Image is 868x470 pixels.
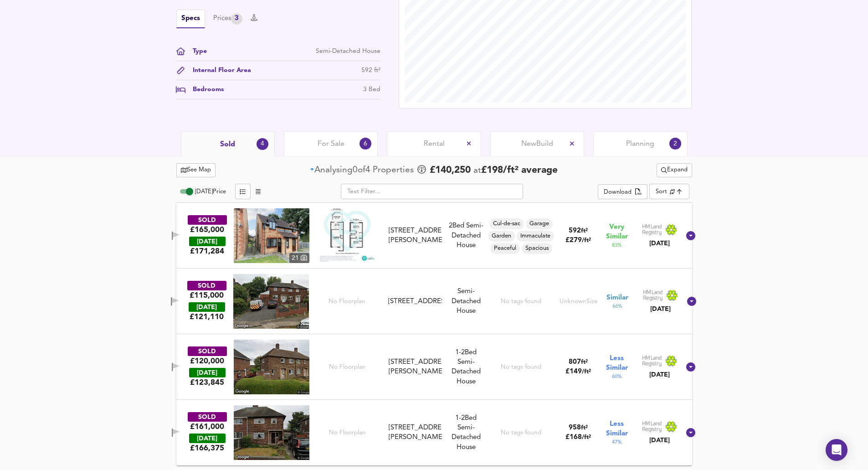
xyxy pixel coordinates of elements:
[560,297,598,306] div: Unknown Size
[185,66,251,75] div: Internal Floor Area
[612,242,621,249] span: 83 %
[526,220,553,228] span: Garage
[685,230,696,241] svg: Show Details
[501,429,541,437] div: No tags found
[685,427,696,438] svg: Show Details
[565,434,591,441] span: £ 168
[185,85,224,94] div: Bedrooms
[517,231,554,242] div: Immaculate
[489,218,524,229] div: Cul-de-sac
[826,439,847,461] div: Open Intercom Messenger
[176,334,692,400] div: SOLD£120,000 [DATE]£123,845No Floorplan[STREET_ADDRESS][PERSON_NAME]1-2Bed Semi-Detached HouseNo ...
[213,13,242,25] button: Prices3
[598,184,647,200] button: Download
[656,187,667,196] div: Sort
[190,225,224,235] div: £165,000
[446,413,487,453] div: Semi-Detached House
[361,66,380,75] div: 592 ft²
[234,208,309,263] img: property thumbnail
[569,227,581,234] span: 592
[329,297,365,306] span: No Floorplan
[606,354,628,373] span: Less Similar
[686,296,697,307] svg: Show Details
[488,231,515,242] div: Garden
[643,289,678,301] img: Land Registry
[473,166,481,175] span: at
[598,184,647,200] div: split button
[642,421,678,433] img: Land Registry
[446,413,487,423] div: We've estimated the total number of bedrooms from EPC data (3 heated rooms)
[176,203,692,269] div: SOLD£165,000 [DATE]£171,284property thumbnail 21 Floorplan[STREET_ADDRESS][PERSON_NAME]2Bed Semi-...
[581,359,588,365] span: ft²
[649,184,689,199] div: Sort
[188,215,227,225] div: SOLD
[341,184,523,199] input: Text Filter...
[213,13,242,25] div: Prices
[626,139,654,149] span: Planning
[389,357,442,377] div: [STREET_ADDRESS][PERSON_NAME]
[581,425,588,431] span: ft²
[606,222,628,242] span: Very Similar
[526,218,553,229] div: Garage
[389,226,442,246] div: [STREET_ADDRESS][PERSON_NAME]
[190,312,224,322] span: £ 121,110
[234,405,309,460] img: streetview
[606,419,628,439] span: Less Similar
[501,363,541,372] div: No tags found
[501,297,541,306] div: No tags found
[289,253,309,263] div: 21
[642,224,678,236] img: Land Registry
[176,269,692,334] div: SOLD£115,000 [DATE]£121,110No Floorplan[STREET_ADDRESS]Semi-Detached HouseNo tags foundUnknownSiz...
[424,139,445,149] span: Rental
[360,138,371,150] div: 6
[188,412,227,422] div: SOLD
[430,164,471,177] span: £ 140,250
[657,163,692,177] button: Expand
[220,139,235,150] span: Sold
[310,164,416,176] div: of Propert ies
[481,165,558,175] span: £ 198 / ft² average
[363,85,380,94] div: 3 Bed
[569,359,581,366] span: 807
[521,139,553,149] span: New Build
[612,439,621,446] span: 47 %
[685,362,696,372] svg: Show Details
[234,208,309,263] a: property thumbnail 21
[233,274,309,329] img: streetview
[189,237,226,246] div: [DATE]
[329,429,366,437] span: No Floorplan
[388,297,442,306] div: [STREET_ADDRESS]
[185,46,207,56] div: Type
[582,434,591,440] span: / ft²
[195,189,226,195] span: [DATE] Price
[365,164,370,176] span: 4
[642,436,678,445] div: [DATE]
[188,346,227,356] div: SOLD
[176,10,205,28] button: Specs
[190,443,224,453] span: £ 166,375
[234,340,309,394] img: streetview
[389,423,442,443] div: [STREET_ADDRESS][PERSON_NAME]
[446,348,487,387] div: Semi-Detached House
[446,348,487,357] div: We've estimated the total number of bedrooms from EPC data (3 heated rooms)
[490,244,520,253] span: Peaceful
[189,368,226,377] div: [DATE]
[189,434,226,443] div: [DATE]
[612,373,621,380] span: 60 %
[314,164,353,176] div: Analysing
[318,139,344,149] span: For Sale
[606,293,628,303] span: Similar
[565,237,591,244] span: £ 279
[446,221,487,250] div: 2 Bed Semi-Detached House
[316,46,380,56] div: Semi-Detached House
[517,232,554,240] span: Immaculate
[490,243,520,254] div: Peaceful
[189,302,225,312] div: [DATE]
[661,165,688,176] span: Expand
[329,363,366,372] span: No Floorplan
[181,165,211,176] span: See Map
[176,163,216,177] button: See Map
[604,187,632,198] div: Download
[612,303,622,310] span: 66 %
[642,239,678,248] div: [DATE]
